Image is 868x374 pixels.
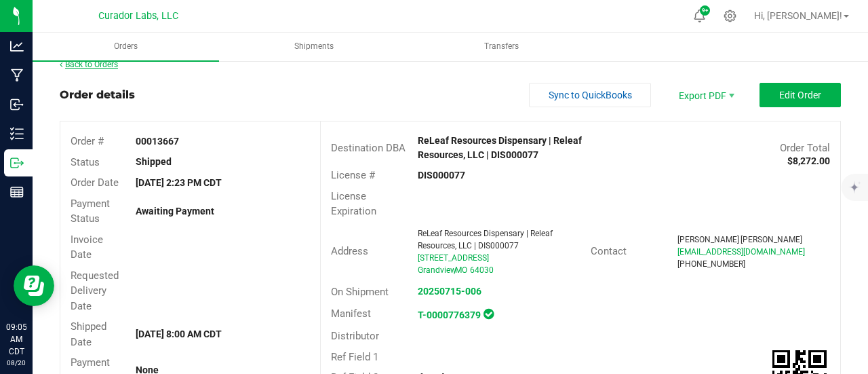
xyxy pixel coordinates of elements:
a: Orders [33,33,219,61]
span: Payment Status [71,198,110,225]
span: Requested Delivery Date [71,269,119,312]
span: ReLeaf Resources Dispensary | Releaf Resources, LLC | DIS000077 [418,229,553,250]
span: Destination DBA [331,142,406,154]
strong: [DATE] 2:23 PM CDT [136,177,222,188]
inline-svg: Inventory [10,127,24,141]
span: Transfers [466,41,537,52]
span: License Expiration [331,190,376,218]
span: [PHONE_NUMBER] [677,259,745,269]
span: Order # [71,135,104,147]
span: Shipments [276,41,352,52]
span: Order Total [780,142,830,154]
span: In Sync [484,307,494,321]
p: 09:05 AM CDT [6,321,26,358]
a: Transfers [408,33,595,61]
span: Distributor [331,330,379,342]
strong: [DATE] 8:00 AM CDT [136,329,222,339]
span: [PERSON_NAME] [741,235,802,244]
iframe: Resource center [14,265,54,306]
strong: 00013667 [136,136,179,147]
div: Manage settings [722,10,738,22]
a: T-0000776379 [418,310,481,320]
strong: $8,272.00 [787,155,830,166]
strong: Awaiting Payment [136,206,214,217]
inline-svg: Outbound [10,156,24,170]
span: MO [455,265,467,275]
span: Shipped Date [71,320,106,348]
span: Orders [96,41,156,52]
strong: Shipped [136,156,172,167]
a: Shipments [220,33,407,61]
span: 9+ [702,8,708,14]
span: License # [331,169,375,181]
span: Curador Labs, LLC [98,10,178,22]
strong: ReLeaf Resources Dispensary | Releaf Resources, LLC | DIS000077 [418,135,582,160]
inline-svg: Manufacturing [10,69,24,82]
span: Edit Order [779,90,821,100]
div: Order details [60,87,135,103]
span: [PERSON_NAME] [677,235,739,244]
span: Hi, [PERSON_NAME]! [754,10,842,21]
button: Sync to QuickBooks [529,83,651,107]
a: 20250715-006 [418,286,481,297]
span: [STREET_ADDRESS] [418,253,489,263]
span: 64030 [470,265,494,275]
span: Invoice Date [71,233,103,261]
span: Contact [591,245,627,257]
span: [EMAIL_ADDRESS][DOMAIN_NAME] [677,247,805,257]
inline-svg: Analytics [10,39,24,53]
span: Order Date [71,176,119,189]
button: Edit Order [759,83,841,107]
span: Address [331,245,368,257]
strong: DIS000077 [418,170,465,181]
span: , [454,265,455,275]
li: Export PDF [665,83,746,107]
span: On Shipment [331,286,389,298]
span: Grandview [418,265,456,275]
span: Status [71,156,100,168]
span: Ref Field 1 [331,351,378,363]
a: Back to Orders [60,60,118,69]
inline-svg: Inbound [10,98,24,111]
inline-svg: Reports [10,185,24,199]
span: Sync to QuickBooks [549,90,632,100]
span: Manifest [331,307,371,320]
p: 08/20 [6,358,26,368]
